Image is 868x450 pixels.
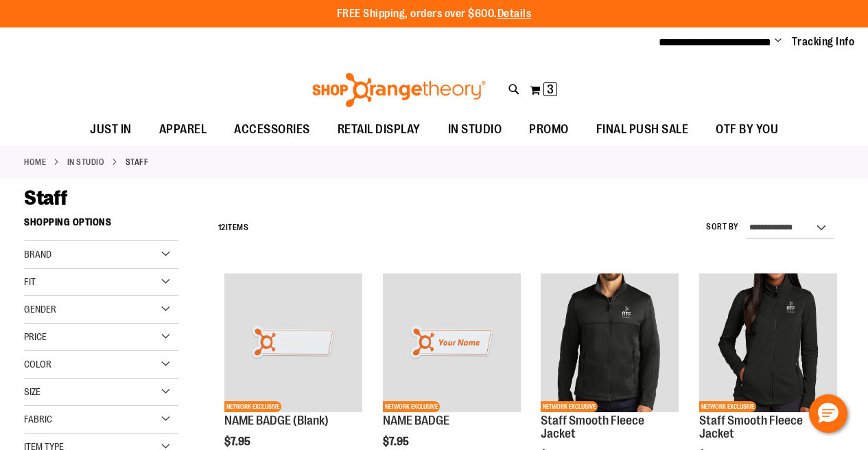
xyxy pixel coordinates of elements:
[583,114,703,146] a: FINAL PUSH SALE
[529,114,569,145] span: PROMO
[699,273,837,412] img: Product image for Smooth Fleece Jacket
[24,359,51,370] span: Color
[383,273,521,414] a: Product image for NAME BADGENETWORK EXCLUSIVE
[24,186,68,210] span: Staff
[145,114,221,146] a: APPAREL
[67,156,105,168] a: IN STUDIO
[218,223,226,232] span: 12
[706,221,739,233] label: Sort By
[24,210,178,241] strong: Shopping Options
[699,401,756,412] span: NETWORK EXCLUSIVE
[224,273,362,414] a: NAME BADGE (Blank)NETWORK EXCLUSIVE
[448,114,502,145] span: IN STUDIO
[434,114,516,145] a: IN STUDIO
[24,276,36,287] span: Fit
[90,114,132,145] span: JUST IN
[596,114,689,145] span: FINAL PUSH SALE
[224,401,281,412] span: NETWORK EXCLUSIVE
[497,8,532,20] a: Details
[234,114,310,145] span: ACCESSORIES
[126,156,149,168] strong: Staff
[699,414,803,441] a: Staff Smooth Fleece Jacket
[699,273,837,414] a: Product image for Smooth Fleece JacketNETWORK EXCLUSIVE
[541,401,598,412] span: NETWORK EXCLUSIVE
[547,82,554,96] span: 3
[310,73,488,107] img: Shop Orangetheory
[24,414,52,425] span: Fabric
[541,273,679,412] img: Product image for Smooth Fleece Jacket
[792,34,855,49] a: Tracking Info
[324,114,434,146] a: RETAIL DISPLAY
[338,114,421,145] span: RETAIL DISPLAY
[515,114,583,146] a: PROMO
[24,249,51,260] span: Brand
[337,6,532,22] p: FREE Shipping, orders over $600.
[541,273,679,414] a: Product image for Smooth Fleece JacketNETWORK EXCLUSIVE
[24,156,46,168] a: Home
[702,114,792,146] a: OTF BY YOU
[383,436,411,448] span: $7.95
[220,114,324,146] a: ACCESSORIES
[224,273,362,412] img: NAME BADGE (Blank)
[24,304,56,315] span: Gender
[775,35,782,49] button: Account menu
[24,331,47,342] span: Price
[24,386,40,397] span: Size
[716,114,778,145] span: OTF BY YOU
[809,394,847,433] button: Hello, have a question? Let’s chat.
[218,217,249,238] h2: Items
[383,273,521,412] img: Product image for NAME BADGE
[224,436,253,448] span: $7.95
[383,414,449,427] a: NAME BADGE
[383,401,440,412] span: NETWORK EXCLUSIVE
[224,414,329,427] a: NAME BADGE (Blank)
[159,114,207,145] span: APPAREL
[541,414,644,441] a: Staff Smooth Fleece Jacket
[76,114,145,146] a: JUST IN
